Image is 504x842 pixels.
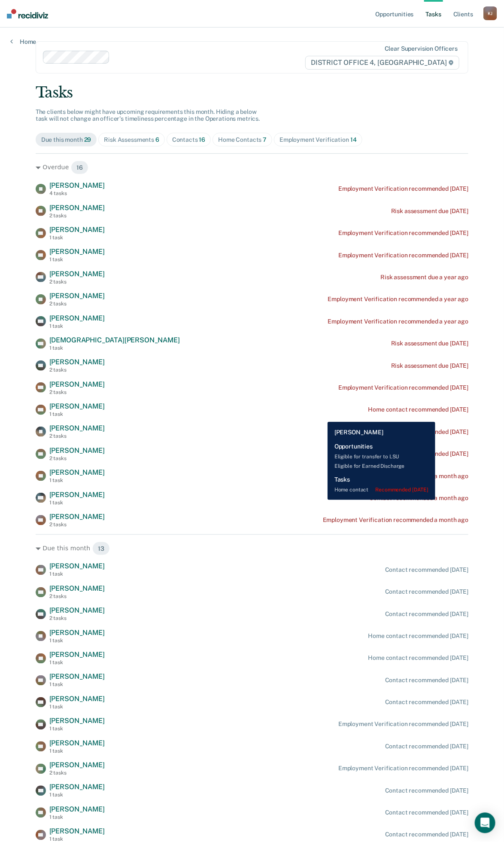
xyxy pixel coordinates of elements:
[49,562,105,570] span: [PERSON_NAME]
[36,542,469,555] div: Due this month 13
[370,494,469,502] div: Contact recommended a month ago
[218,136,267,143] div: Home Contacts
[49,500,105,506] div: 1 task
[92,542,110,555] span: 13
[338,185,468,192] div: Employment Verification recommended [DATE]
[49,491,105,499] span: [PERSON_NAME]
[49,358,105,366] span: [PERSON_NAME]
[49,235,105,241] div: 1 task
[385,831,468,839] div: Contact recommended [DATE]
[263,136,267,143] span: 7
[49,815,105,821] div: 1 task
[49,270,105,278] span: [PERSON_NAME]
[328,296,469,303] div: Employment Verification recommended a year ago
[49,292,105,300] span: [PERSON_NAME]
[385,45,458,52] div: Clear supervision officers
[49,726,105,732] div: 1 task
[49,213,105,219] div: 2 tasks
[391,207,468,215] div: Risk assessment due [DATE]
[385,611,468,618] div: Contact recommended [DATE]
[385,589,468,596] div: Contact recommended [DATE]
[49,651,105,659] span: [PERSON_NAME]
[49,314,105,322] span: [PERSON_NAME]
[49,226,105,234] span: [PERSON_NAME]
[49,629,105,637] span: [PERSON_NAME]
[71,161,88,174] span: 16
[49,594,105,600] div: 2 tasks
[483,6,497,20] button: KJ
[49,695,105,703] span: [PERSON_NAME]
[49,571,105,577] div: 1 task
[10,38,36,46] a: Home
[338,428,468,436] div: Employment Verification recommended [DATE]
[49,660,105,666] div: 1 task
[49,468,105,476] span: [PERSON_NAME]
[305,56,459,70] span: DISTRICT OFFICE 4, [GEOGRAPHIC_DATA]
[49,704,105,710] div: 1 task
[385,699,468,706] div: Contact recommended [DATE]
[49,190,105,196] div: 4 tasks
[368,406,469,413] div: Home contact recommended [DATE]
[49,455,105,461] div: 2 tasks
[380,274,468,281] div: Risk assessment due a year ago
[338,721,468,728] div: Employment Verification recommended [DATE]
[385,743,468,750] div: Contact recommended [DATE]
[49,204,105,212] span: [PERSON_NAME]
[391,362,468,369] div: Risk assessment due [DATE]
[368,655,469,662] div: Home contact recommended [DATE]
[49,477,105,483] div: 1 task
[49,336,180,344] span: [DEMOGRAPHIC_DATA][PERSON_NAME]
[49,522,105,528] div: 2 tasks
[49,770,105,776] div: 2 tasks
[49,783,105,791] span: [PERSON_NAME]
[49,682,105,688] div: 1 task
[49,424,105,432] span: [PERSON_NAME]
[49,367,105,373] div: 2 tasks
[49,433,105,439] div: 2 tasks
[49,805,105,814] span: [PERSON_NAME]
[49,585,105,593] span: [PERSON_NAME]
[350,136,357,143] span: 14
[84,136,91,143] span: 29
[49,792,105,798] div: 1 task
[49,380,105,388] span: [PERSON_NAME]
[7,9,48,18] img: Recidiviz
[49,717,105,725] span: [PERSON_NAME]
[49,673,105,681] span: [PERSON_NAME]
[338,384,468,391] div: Employment Verification recommended [DATE]
[328,318,469,325] div: Employment Verification recommended a year ago
[104,136,159,143] div: Risk Assessments
[155,136,159,143] span: 6
[338,229,468,237] div: Employment Verification recommended [DATE]
[385,677,468,684] div: Contact recommended [DATE]
[385,567,468,574] div: Contact recommended [DATE]
[49,607,105,615] span: [PERSON_NAME]
[391,340,468,347] div: Risk assessment due [DATE]
[49,389,105,395] div: 2 tasks
[49,411,105,417] div: 1 task
[338,252,468,259] div: Employment Verification recommended [DATE]
[49,402,105,410] span: [PERSON_NAME]
[338,765,468,772] div: Employment Verification recommended [DATE]
[385,809,468,817] div: Contact recommended [DATE]
[49,323,105,329] div: 1 task
[49,638,105,644] div: 1 task
[49,301,105,307] div: 2 tasks
[49,279,105,285] div: 2 tasks
[49,345,180,351] div: 1 task
[41,136,91,143] div: Due this month
[49,748,105,754] div: 1 task
[49,247,105,256] span: [PERSON_NAME]
[49,827,105,836] span: [PERSON_NAME]
[172,136,206,143] div: Contacts
[36,84,469,101] div: Tasks
[483,6,497,20] div: K J
[49,761,105,769] span: [PERSON_NAME]
[475,813,495,833] div: Open Intercom Messenger
[49,739,105,747] span: [PERSON_NAME]
[36,161,469,174] div: Overdue 16
[279,136,356,143] div: Employment Verification
[49,513,105,521] span: [PERSON_NAME]
[49,446,105,455] span: [PERSON_NAME]
[368,633,469,640] div: Home contact recommended [DATE]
